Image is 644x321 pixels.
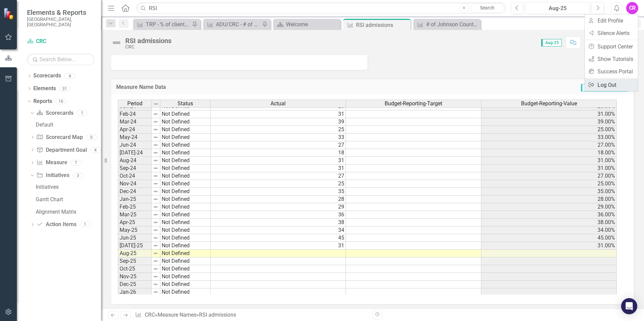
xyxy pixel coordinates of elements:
[118,157,152,165] td: Aug-24
[36,109,73,117] a: Scorecards
[153,166,158,171] img: 8DAGhfEEPCf229AAAAAElFTkSuQmCC
[125,44,171,49] div: CRC
[481,149,617,157] td: 18.00%
[118,188,152,195] td: Dec-24
[59,86,70,92] div: 31
[525,2,590,14] button: Aug-25
[118,203,152,211] td: Feb-25
[153,173,158,179] img: 8DAGhfEEPCf229AAAAAElFTkSuQmCC
[541,39,562,46] span: Aug-25
[136,2,506,14] input: Search ClearPoint...
[36,209,101,215] div: Alignment Matrix
[481,126,617,134] td: 25.00%
[275,20,339,29] a: Welcome
[160,165,211,172] td: Not Defined
[34,207,101,217] a: Alignment Matrix
[153,101,159,107] img: 8DAGhfEEPCf229AAAAAElFTkSuQmCC
[211,126,346,134] td: 25
[356,21,409,29] div: RSI admissions
[118,234,152,242] td: Jun-25
[160,110,211,118] td: Not Defined
[34,194,101,205] a: Gantt Chart
[481,110,617,118] td: 31.00%
[211,134,346,141] td: 33
[528,4,587,12] div: Aug-25
[585,65,638,78] a: Success Portal
[153,212,158,217] img: 8DAGhfEEPCf229AAAAAElFTkSuQmCC
[585,79,638,91] a: Log Out
[118,165,152,172] td: Sep-24
[160,219,211,226] td: Not Defined
[481,226,617,234] td: 34.00%
[118,257,152,265] td: Sep-25
[118,126,152,134] td: Apr-24
[211,172,346,180] td: 27
[153,150,158,155] img: 8DAGhfEEPCf229AAAAAElFTkSuQmCC
[211,110,346,118] td: 31
[160,257,211,265] td: Not Defined
[160,226,211,234] td: Not Defined
[160,265,211,273] td: Not Defined
[153,181,158,186] img: 8DAGhfEEPCf229AAAAAElFTkSuQmCC
[481,195,617,203] td: 28.00%
[153,282,158,287] img: 8DAGhfEEPCf229AAAAAElFTkSuQmCC
[211,219,346,226] td: 38
[211,203,346,211] td: 29
[481,157,617,165] td: 31.00%
[125,37,171,44] div: RSI admissions
[211,141,346,149] td: 27
[211,157,346,165] td: 31
[153,204,158,210] img: 8DAGhfEEPCf229AAAAAElFTkSuQmCC
[153,119,158,124] img: 8DAGhfEEPCf229AAAAAElFTkSuQmCC
[481,203,617,211] td: 29.00%
[153,266,158,272] img: 8DAGhfEEPCf229AAAAAElFTkSuQmCC
[160,234,211,242] td: Not Defined
[621,298,637,314] div: Open Intercom Messenger
[34,119,101,130] a: Default
[118,134,152,141] td: May-24
[118,288,152,296] td: Jan-26
[160,118,211,126] td: Not Defined
[27,38,94,45] a: CRC
[118,180,152,188] td: Nov-24
[211,195,346,203] td: 28
[127,101,142,107] span: Period
[36,221,76,228] a: Action Items
[118,242,152,250] td: [DATE]-25
[153,258,158,264] img: 8DAGhfEEPCf229AAAAAElFTkSuQmCC
[385,101,442,107] span: Budget-Reporting-Target
[160,126,211,134] td: Not Defined
[36,134,83,141] a: Scorecard Map
[471,3,504,13] a: Search
[118,250,152,257] td: Aug-25
[80,222,91,227] div: 1
[153,111,158,117] img: 8DAGhfEEPCf229AAAAAElFTkSuQmCC
[205,20,260,29] a: ADU/CRC - # of clients utilizing transporation services
[73,173,84,178] div: 3
[585,14,638,27] a: Edit Profile
[211,234,346,242] td: 45
[160,157,211,165] td: Not Defined
[77,110,88,116] div: 1
[160,281,211,288] td: Not Defined
[36,122,101,128] div: Default
[160,250,211,257] td: Not Defined
[36,159,67,167] a: Measure
[481,211,617,219] td: 36.00%
[86,134,97,140] div: 0
[415,20,479,29] a: # of Johnson County Residents triaged at [GEOGRAPHIC_DATA]
[118,118,152,126] td: Mar-24
[33,85,56,93] a: Elements
[118,195,152,203] td: Jan-25
[153,158,158,163] img: 8DAGhfEEPCf229AAAAAElFTkSuQmCC
[481,118,617,126] td: 39.00%
[211,180,346,188] td: 25
[160,288,211,296] td: Not Defined
[153,274,158,279] img: 8DAGhfEEPCf229AAAAAElFTkSuQmCC
[153,220,158,225] img: 8DAGhfEEPCf229AAAAAElFTkSuQmCC
[118,265,152,273] td: Oct-25
[426,20,479,29] div: # of Johnson County Residents triaged at [GEOGRAPHIC_DATA]
[160,134,211,141] td: Not Defined
[145,312,155,318] a: CRC
[27,53,94,65] input: Search Below...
